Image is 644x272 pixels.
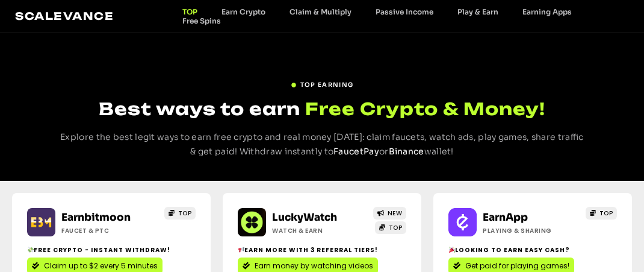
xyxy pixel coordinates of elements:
[170,7,209,16] a: TOP
[170,16,233,25] a: Free Spins
[272,226,359,235] h2: Watch & Earn
[389,223,403,232] span: TOP
[238,245,406,255] h2: Earn more with 3 referral Tiers!
[255,261,373,271] span: Earn money by watching videos
[28,247,34,253] img: 💸
[483,211,528,224] a: EarnApp
[60,130,584,159] p: Explore the best legit ways to earn free crypto and real money [DATE]: claim faucets, watch ads, ...
[375,221,406,234] a: TOP
[61,226,148,235] h2: Faucet & PTC
[333,146,379,157] a: FaucetPay
[373,207,406,220] a: NEW
[272,211,337,224] a: LuckyWatch
[238,247,244,253] img: 📢
[389,146,424,157] a: Binance
[305,97,545,121] span: Free Crypto & Money!
[483,226,569,235] h2: Playing & Sharing
[586,207,617,220] a: TOP
[27,245,196,255] h2: Free crypto - Instant withdraw!
[465,261,569,271] span: Get paid for playing games!
[170,7,629,25] nav: Menu
[99,98,300,119] span: Best ways to earn
[364,7,445,16] a: Passive Income
[448,245,617,255] h2: Looking to Earn Easy Cash?
[61,211,131,224] a: Earnbitmoon
[277,7,364,16] a: Claim & Multiply
[449,247,455,253] img: 🎉
[388,209,403,218] span: NEW
[445,7,510,16] a: Play & Earn
[209,7,277,16] a: Earn Crypto
[15,10,114,22] a: Scalevance
[291,75,353,89] a: TOP EARNING
[164,207,196,220] a: TOP
[178,209,192,218] span: TOP
[510,7,584,16] a: Earning Apps
[44,261,158,271] span: Claim up to $2 every 5 minutes
[300,80,353,89] span: TOP EARNING
[599,209,613,218] span: TOP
